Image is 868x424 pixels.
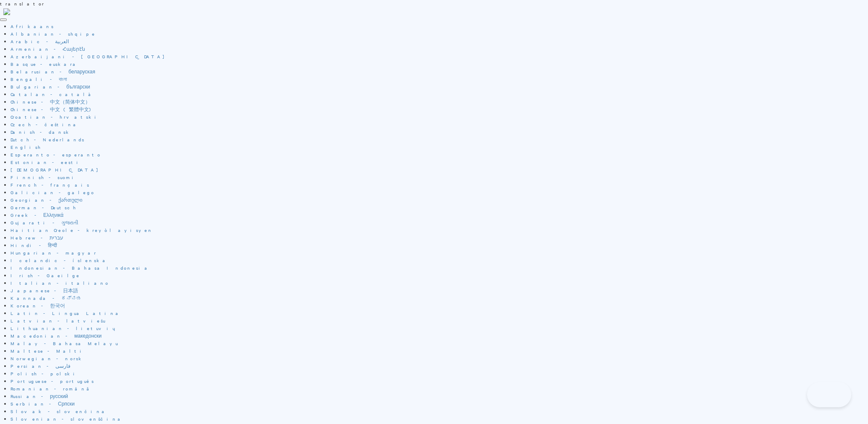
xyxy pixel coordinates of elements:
[10,121,79,127] a: Czech - čeština
[10,38,69,44] a: Arabic - ‎‫العربية‬‎
[10,91,93,97] a: Catalan - català
[10,106,95,112] a: Chinese - 中文 (繁體中文)
[10,401,75,407] a: Serbian - Српски
[10,204,77,211] a: German - Deutsch
[10,257,109,263] a: Icelandic - íslenska
[10,227,153,233] a: Haitian Creole - kreyòl ayisyen
[10,265,151,271] a: Indonesian - Bahasa Indonesia
[10,385,93,392] a: Romanian - română
[10,61,79,67] a: Basque - euskara
[10,136,84,143] a: Dutch - Nederlands
[10,159,82,165] a: Estonian - eesti
[10,302,65,309] a: Korean - 한국어
[10,23,54,29] a: Afrikaans
[10,416,124,422] a: Slovenian - slovenščina
[10,189,94,195] a: Galician - galego
[10,151,101,158] a: Esperanto - esperanto
[10,76,67,82] a: Bengali - বাংলা
[10,310,122,316] a: Latin - Lingua Latina
[10,272,80,278] a: Irish - Gaeilge
[10,234,63,241] a: Hebrew - ‎‫עברית‬‎
[10,174,78,180] a: Finnish - suomi
[10,280,109,286] a: Italian - italiano
[10,242,57,248] a: Hindi - हिन्दी
[10,250,97,256] a: Hungarian - magyar
[10,46,85,52] a: Armenian - Հայերէն
[10,31,96,37] a: Albanian - shqipe
[10,166,102,173] a: [DEMOGRAPHIC_DATA]
[10,370,79,377] a: Polish - polski
[10,53,169,60] a: Azerbaijani - [GEOGRAPHIC_DATA]
[10,182,89,188] a: French - français
[10,83,90,90] a: Bulgarian - български
[10,68,95,75] a: Belarusian - беларуская
[10,144,42,150] a: English
[10,219,78,226] a: Gujarati - ગુજરાતી
[10,197,82,203] a: Georgian - ქართული
[10,287,78,294] a: Japanese - 日本語
[10,340,118,346] a: Malay - Bahasa Melayu
[10,378,94,384] a: Portuguese - português
[807,382,851,407] iframe: Toggle Customer Support
[10,348,86,354] a: Maltese - Malti
[10,129,72,135] a: Danish - dansk
[10,363,71,369] a: Persian - ‎‫فارسی‬‎
[10,393,68,399] a: Russian - русский
[10,317,105,324] a: Latvian - latviešu
[10,333,102,339] a: Macedonian - македонски
[10,355,84,362] a: Norwegian - norsk
[10,408,108,414] a: Slovak - slovenčina
[10,99,90,105] a: Chinese - 中文（简体中文）
[10,295,81,301] a: Kannada - ಕನ್ನಡ
[10,212,63,218] a: Greek - Ελληνικά
[3,8,10,15] img: right-arrow.png
[10,114,100,120] a: Croatian - hrvatski
[10,325,117,331] a: Lithuanian - lietuvių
